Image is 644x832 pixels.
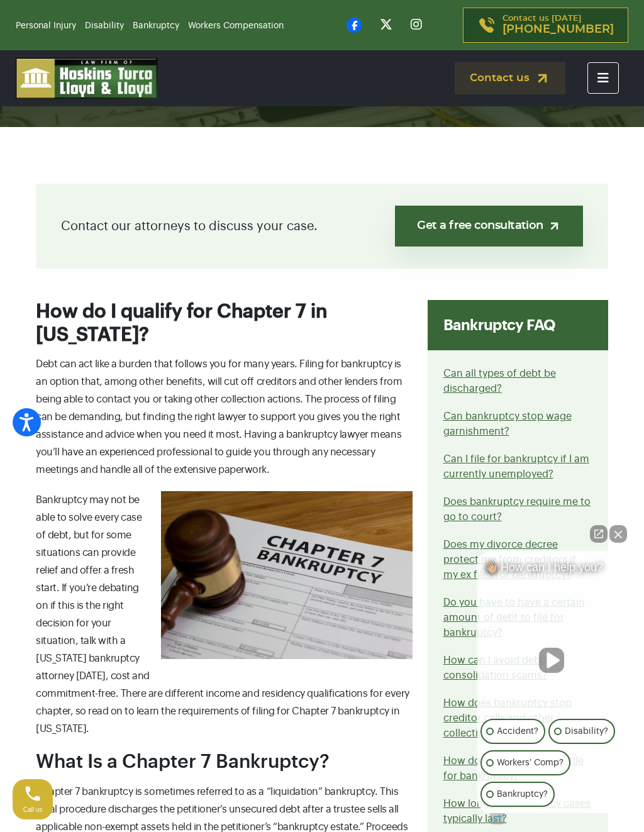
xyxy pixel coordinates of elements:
[502,23,614,36] span: [PHONE_NUMBER]
[133,21,179,30] a: Bankruptcy
[443,799,591,824] a: How long do bankruptcy cases typically last?
[548,219,561,233] img: arrow-up-right-light.svg
[443,597,585,638] a: Do you have to have a certain amount of debt to file for bankruptcy?
[587,62,619,94] button: Toggle navigation
[590,525,608,543] a: Open direct chat
[443,756,584,781] a: How do I know if I need to file for bankruptcy?
[463,8,628,43] a: Contact us [DATE][PHONE_NUMBER]
[497,724,538,739] p: Accident?
[443,655,547,680] a: How can I avoid debt consolidation scams?
[443,411,572,436] a: Can bankruptcy stop wage garnishment?
[36,302,327,344] span: How do I qualify for Chapter 7 in [US_STATE]?
[455,62,565,94] a: Contact us
[443,698,572,738] a: How does bankruptcy stop creditor calls and other collections actions?
[16,21,76,30] a: Personal Injury
[490,813,504,824] a: Open intaker chat
[477,560,625,580] div: 👋🏼 How can I help you?
[443,497,591,522] a: Does bankruptcy require me to go to court?
[36,752,330,771] span: What Is a Chapter 7 Bankruptcy?
[16,58,158,99] img: logo
[502,14,614,36] p: Contact us [DATE]
[497,787,548,802] p: Bankruptcy?
[161,491,413,659] img: Chapter 7 Bankruptcy
[443,369,556,394] a: Can all types of debt be discharged?
[23,806,43,813] span: Call us
[539,648,564,673] button: Unmute video
[395,206,583,247] a: Get a free consultation
[428,300,608,350] div: Bankruptcy FAQ
[443,540,576,580] a: Does my divorce decree protect me from creditors if my ex files for bankruptcy?
[497,755,563,770] p: Workers' Comp?
[36,495,409,734] span: Bankruptcy may not be able to solve every case of debt, but for some situations can provide relie...
[36,184,608,269] div: Contact our attorneys to discuss your case.
[565,724,608,739] p: Disability?
[36,359,402,475] span: Debt can act like a burden that follows you for many years. Filing for bankruptcy is an option th...
[188,21,284,30] a: Workers Compensation
[609,525,627,543] button: Close Intaker Chat Widget
[443,454,589,479] a: Can I file for bankruptcy if I am currently unemployed?
[85,21,124,30] a: Disability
